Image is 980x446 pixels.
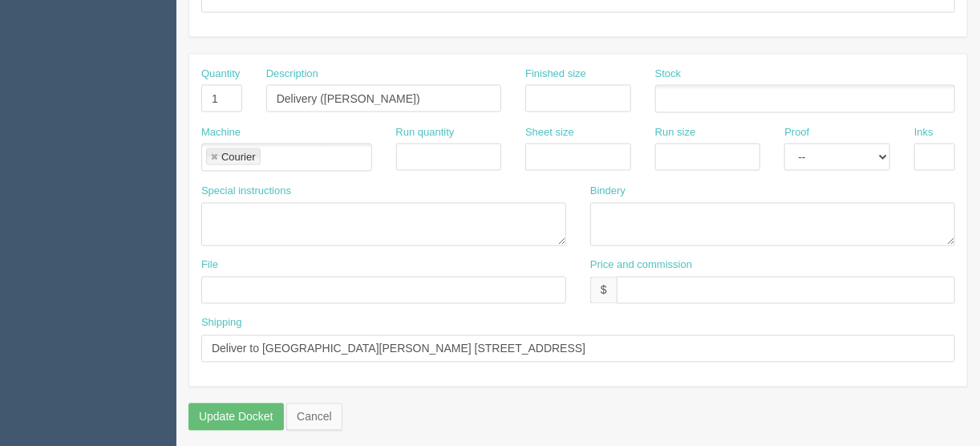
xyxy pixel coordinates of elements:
[914,125,933,140] label: Inks
[201,125,241,140] label: Machine
[188,403,284,431] input: Update Docket
[655,125,696,140] label: Run size
[655,67,682,82] label: Stock
[201,184,291,199] label: Special instructions
[590,258,692,274] label: Price and commission
[525,125,574,140] label: Sheet size
[266,67,318,82] label: Description
[221,152,256,162] div: Courier
[297,411,332,424] span: translation missing: en.helpers.links.cancel
[396,125,455,140] label: Run quantity
[201,258,218,274] label: File
[201,67,240,82] label: Quantity
[286,403,342,431] a: Cancel
[201,316,242,331] label: Shipping
[590,277,617,304] div: $
[784,125,809,140] label: Proof
[590,184,626,199] label: Bindery
[525,67,586,82] label: Finished size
